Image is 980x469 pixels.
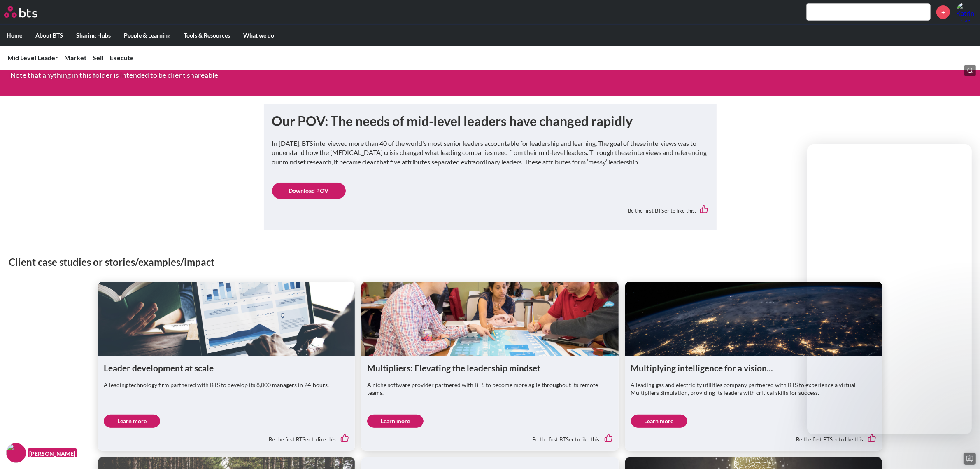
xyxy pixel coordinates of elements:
[952,441,972,461] iframe: Intercom live chat
[272,183,346,199] a: Download POV
[631,381,876,397] p: A leading gas and electricity utilities company partnered with BTS to experience a virtual Multip...
[10,72,547,79] p: Note that anything in this folder is intended to be client shareable
[104,415,160,428] a: Learn more
[936,5,950,19] a: +
[631,415,687,428] a: Learn more
[272,112,708,131] h1: Our POV: The needs of mid-level leaders have changed rapidly
[367,415,424,428] a: Learn more
[367,381,612,397] p: A niche software provider partnered with BTS to become more agile throughout its remote teams.
[6,443,26,463] img: F
[272,199,708,222] div: Be the first BTSer to like this.
[29,25,70,46] label: About BTS
[93,54,103,61] a: Sell
[177,25,237,46] label: Tools & Resources
[70,25,117,46] label: Sharing Hubs
[109,54,134,61] a: Execute
[237,25,281,46] label: What we do
[28,448,77,458] figcaption: [PERSON_NAME]
[4,6,37,18] img: BTS Logo
[104,362,349,374] h1: Leader development at scale
[7,54,58,61] a: Mid Level Leader
[367,362,612,374] h1: Multipliers: Elevating the leadership mindset
[117,25,177,46] label: People & Learning
[367,428,612,445] div: Be the first BTSer to like this.
[104,381,349,389] p: A leading technology firm partnered with BTS to develop its 8,000 managers in 24-hours.
[956,2,976,22] img: Katrin Mulford
[64,54,86,61] a: Market
[272,139,708,166] p: In [DATE], BTS interviewed more than 40 of the world's most senior leaders accountable for leader...
[104,428,349,445] div: Be the first BTSer to like this.
[956,2,976,22] a: Profile
[807,144,972,434] iframe: Intercom live chat
[631,428,876,445] div: Be the first BTSer to like this.
[4,6,53,18] a: Go home
[631,362,876,374] h1: Multiplying intelligence for a vision...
